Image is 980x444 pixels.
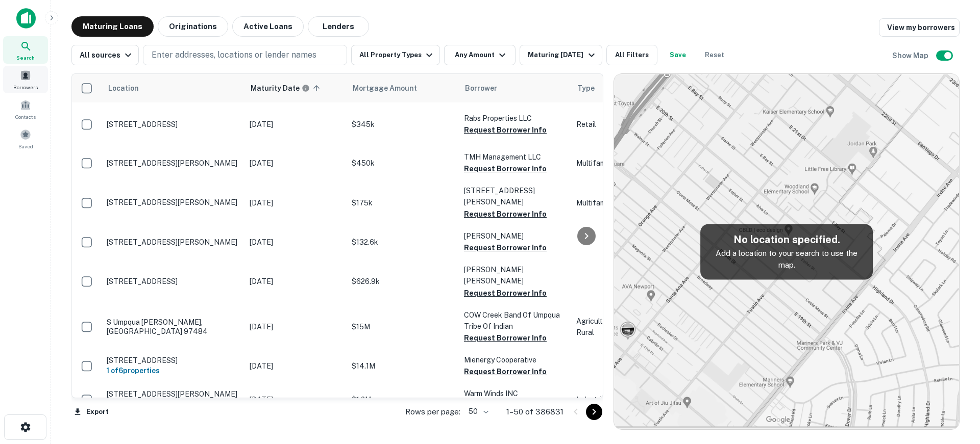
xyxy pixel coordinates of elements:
p: [STREET_ADDRESS] [107,277,239,286]
button: Reset [698,45,731,65]
p: [DATE] [250,394,341,405]
button: Enter addresses, locations or lender names [143,45,347,65]
p: Retail [576,119,627,130]
div: All sources [80,49,134,61]
p: [STREET_ADDRESS][PERSON_NAME] [464,185,566,207]
p: 1–50 of 386831 [506,406,563,418]
button: Request Borrower Info [464,332,547,344]
div: Maturity dates displayed may be estimated. Please contact the lender for the most accurate maturi... [251,83,310,94]
th: Maturity dates displayed may be estimated. Please contact the lender for the most accurate maturi... [244,74,347,102]
button: Lenders [308,16,369,37]
p: [DATE] [250,197,341,208]
h6: Show Map [892,50,930,61]
button: Maturing [DATE] [520,45,602,65]
p: $175k [352,197,454,208]
span: Contacts [15,113,36,121]
p: [DATE] [250,237,341,248]
p: S Umpqua [PERSON_NAME], [GEOGRAPHIC_DATA] 97484 [107,318,239,336]
span: Maturity dates displayed may be estimated. Please contact the lender for the most accurate maturi... [251,83,323,94]
p: $15M [352,321,454,332]
p: [STREET_ADDRESS] [107,120,239,129]
p: $14.1M [352,360,454,372]
p: COW Creek Band Of Umpqua Tribe Of Indian [464,309,566,332]
button: Originations [158,16,228,37]
span: Search [16,54,35,62]
a: Saved [3,125,48,152]
button: Request Borrower Info [464,208,547,220]
button: Request Borrower Info [464,163,547,175]
p: TMH Management LLC [464,151,566,163]
p: Enter addresses, locations or lender names [152,49,316,61]
h5: No location specified. [708,232,865,247]
a: Contacts [3,95,48,123]
p: [STREET_ADDRESS][PERSON_NAME] [107,198,239,207]
p: Add a location to your search to use the map. [708,247,865,271]
a: Search [3,36,48,64]
p: Warm Winds INC [464,388,566,399]
p: $345k [352,119,454,130]
p: [PERSON_NAME] [PERSON_NAME] [464,264,566,286]
p: [DATE] [250,119,341,130]
button: Maturing Loans [71,16,154,37]
button: Request Borrower Info [464,365,547,378]
p: [DATE] [250,321,341,332]
button: Export [71,404,111,420]
p: Multifamily [576,197,627,208]
a: Borrowers [3,66,48,93]
p: $1.2M [352,394,454,405]
button: Save your search to get updates of matches that match your search criteria. [661,45,694,65]
h6: Maturity Date [251,83,300,94]
p: [PERSON_NAME] [464,230,566,242]
p: $626.9k [352,276,454,287]
button: Any Amount [444,45,516,65]
p: [STREET_ADDRESS][PERSON_NAME] [107,238,239,247]
p: [STREET_ADDRESS][PERSON_NAME] [107,159,239,168]
button: Request Borrower Info [464,242,547,254]
button: Request Borrower Info [464,124,547,136]
th: Mortgage Amount [347,74,459,102]
button: All Filters [606,45,657,65]
th: Borrower [459,74,571,102]
th: Location [102,74,244,102]
span: Location [108,82,152,94]
p: Rows per page: [405,406,460,418]
p: Mienergy Cooperative [464,354,566,365]
div: Maturing [DATE] [528,49,597,61]
button: Request Borrower Info [464,287,547,299]
button: Go to next page [586,404,602,420]
span: Mortgage Amount [353,82,430,94]
span: Saved [18,142,33,150]
p: [DATE] [250,276,341,287]
img: capitalize-icon.png [16,8,36,29]
p: $132.6k [352,237,454,248]
p: Multifamily [576,158,627,169]
a: View my borrowers [879,18,960,37]
h6: 1 of 6 properties [107,365,239,376]
p: Agricultural / Rural [576,316,627,338]
p: [STREET_ADDRESS] [107,356,239,365]
iframe: Chat Widget [929,362,980,411]
p: [DATE] [250,158,341,169]
p: [STREET_ADDRESS][PERSON_NAME] [107,389,239,399]
p: $450k [352,158,454,169]
p: Industrial [576,394,627,405]
p: [DATE] [250,360,341,372]
button: All sources [71,45,139,65]
img: map-placeholder.webp [614,74,959,429]
p: Rabs Properties LLC [464,113,566,124]
span: Borrowers [13,83,38,91]
button: All Property Types [351,45,440,65]
div: 50 [464,404,490,419]
span: Borrower [465,82,497,94]
th: Type [571,74,632,102]
button: Active Loans [232,16,304,37]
